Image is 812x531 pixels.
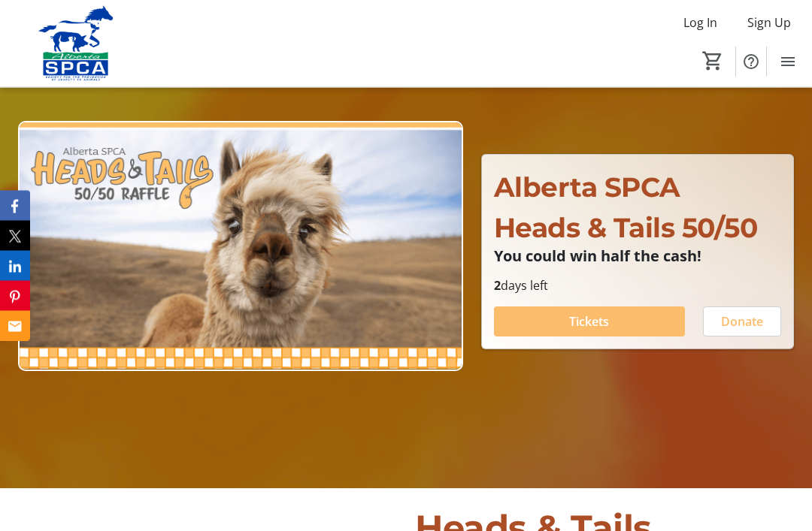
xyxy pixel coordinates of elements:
[699,47,726,74] button: Cart
[494,307,685,337] button: Tickets
[494,212,758,245] span: Heads & Tails 50/50
[747,14,791,32] span: Sign Up
[736,47,766,77] button: Help
[721,313,763,331] span: Donate
[494,277,781,295] p: days left
[9,6,143,81] img: Alberta SPCA's Logo
[494,171,680,204] span: Alberta SPCA
[735,11,803,35] button: Sign Up
[773,47,803,77] button: Menu
[18,122,463,372] img: Campaign CTA Media Photo
[703,307,781,337] button: Donate
[683,14,717,32] span: Log In
[494,249,781,265] p: You could win half the cash!
[569,313,609,331] span: Tickets
[671,11,729,35] button: Log In
[494,278,501,294] span: 2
